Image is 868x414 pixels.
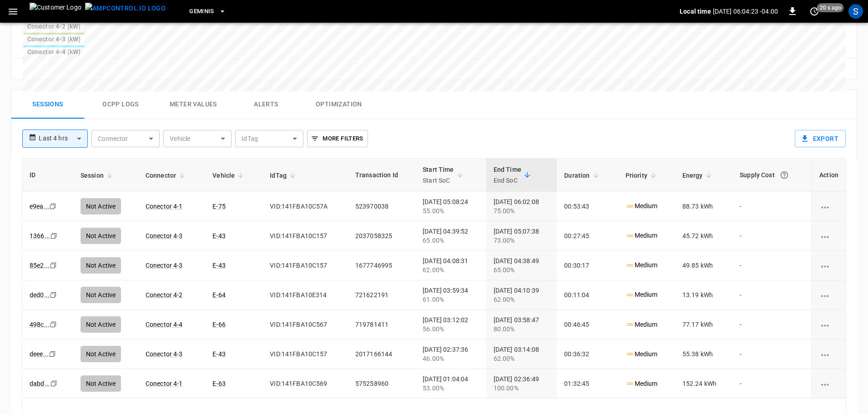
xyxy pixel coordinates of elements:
[675,251,732,280] td: 49.85 kWh
[262,310,348,339] td: VID:141FBA10C567
[22,159,73,192] th: ID
[494,384,550,393] div: 100.00%
[494,236,550,245] div: 73.00%
[81,316,121,333] div: Not Active
[348,251,415,280] td: 1677746995
[303,90,375,119] button: Optimization
[423,324,479,334] div: 56.00%
[423,384,479,393] div: 53.00%
[494,315,550,334] div: [DATE] 03:58:47
[30,380,50,387] a: dabd...
[732,369,812,399] td: -
[423,265,479,274] div: 62.00%
[423,164,454,186] div: Start Time
[81,375,121,392] div: Not Active
[675,280,732,310] td: 13.19 kWh
[348,159,415,192] th: Transaction Id
[626,320,658,329] p: Medium
[626,379,658,389] p: Medium
[81,170,116,181] span: Session
[423,236,479,245] div: 65.00%
[494,324,550,334] div: 80.00%
[49,319,58,329] div: copy
[270,170,298,181] span: IdTag
[494,295,550,304] div: 62.00%
[423,175,454,186] p: Start SoC
[48,349,57,359] div: copy
[819,231,838,240] div: charging session options
[423,295,479,304] div: 61.00%
[212,262,226,269] a: E-43
[230,90,303,119] button: Alerts
[564,170,601,181] span: Duration
[81,257,121,274] div: Not Active
[146,262,183,269] a: Conector 4-3
[146,321,183,328] a: Conector 4-4
[494,374,550,393] div: [DATE] 02:36:49
[212,291,226,299] a: E-64
[675,369,732,399] td: 152.24 kWh
[262,251,348,280] td: VID:141FBA10C157
[626,290,658,299] p: Medium
[423,256,479,274] div: [DATE] 04:08:31
[848,4,863,19] div: profile-icon
[682,170,715,181] span: Energy
[740,167,804,183] div: Supply Cost
[262,369,348,399] td: VID:141FBA10C569
[81,346,121,362] div: Not Active
[732,310,812,339] td: -
[817,3,844,12] span: 20 s ago
[262,280,348,310] td: VID:141FBA10E314
[713,7,778,16] p: [DATE] 06:04:23 -04:00
[348,280,415,310] td: 721622191
[212,350,226,358] a: E-43
[819,379,838,388] div: charging session options
[146,170,188,181] span: Connector
[307,130,368,147] button: More Filters
[348,339,415,369] td: 2017166144
[423,354,479,363] div: 46.00%
[423,315,479,334] div: [DATE] 03:12:02
[348,310,415,339] td: 719781411
[494,345,550,363] div: [DATE] 03:14:08
[675,339,732,369] td: 55.38 kWh
[262,339,348,369] td: VID:141FBA10C157
[85,3,166,14] img: ampcontrol.io logo
[157,90,230,119] button: Meter Values
[11,90,84,119] button: Sessions
[494,354,550,363] div: 62.00%
[49,290,58,300] div: copy
[819,202,838,211] div: charging session options
[84,90,157,119] button: Ocpp logs
[212,380,226,387] a: E-63
[557,339,618,369] td: 00:36:32
[22,159,846,399] table: sessions table
[732,280,812,310] td: -
[146,380,183,387] a: Conector 4-1
[49,260,58,270] div: copy
[494,164,533,186] span: End TimeEnd SoC
[819,261,838,270] div: charging session options
[557,369,618,399] td: 01:32:45
[50,379,59,389] div: copy
[812,159,846,192] th: Action
[819,320,838,329] div: charging session options
[423,286,479,304] div: [DATE] 03:59:34
[557,280,618,310] td: 00:11:04
[732,251,812,280] td: -
[186,3,230,20] button: Geminis
[494,175,521,186] p: End SoC
[423,164,466,186] span: Start TimeStart SoC
[81,287,121,303] div: Not Active
[189,6,214,17] span: Geminis
[348,369,415,399] td: 575258960
[423,374,479,393] div: [DATE] 01:04:04
[494,265,550,274] div: 65.00%
[732,339,812,369] td: -
[675,310,732,339] td: 77.17 kWh
[626,170,659,181] span: Priority
[30,3,81,20] img: Customer Logo
[494,256,550,274] div: [DATE] 04:38:49
[494,164,521,186] div: End Time
[776,167,792,183] button: The cost of your charging session based on your supply rates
